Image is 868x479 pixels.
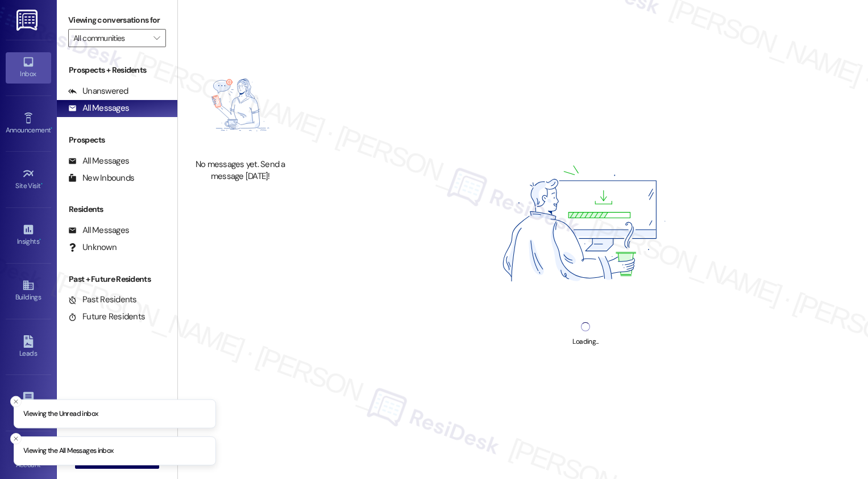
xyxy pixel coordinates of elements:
[6,52,51,83] a: Inbox
[190,57,290,153] img: empty-state
[68,11,166,29] label: Viewing conversations for
[68,241,117,253] div: Unknown
[57,203,177,215] div: Residents
[68,311,145,323] div: Future Residents
[153,34,160,43] i: 
[68,224,129,236] div: All Messages
[6,164,51,195] a: Site Visit •
[10,395,22,407] button: Close toast
[6,276,51,306] a: Buildings
[57,273,177,285] div: Past + Future Residents
[6,220,51,251] a: Insights •
[57,64,177,76] div: Prospects + Residents
[572,336,598,348] div: Loading...
[6,388,51,418] a: Templates •
[68,85,128,97] div: Unanswered
[6,332,51,363] a: Leads
[57,134,177,146] div: Prospects
[68,172,134,184] div: New Inbounds
[39,236,41,244] span: •
[23,409,98,419] p: Viewing the Unread inbox
[16,10,40,31] img: ResiDesk Logo
[51,124,52,132] span: •
[41,180,43,188] span: •
[68,102,129,114] div: All Messages
[68,155,129,167] div: All Messages
[6,443,51,474] a: Account
[68,294,137,306] div: Past Residents
[73,29,148,47] input: All communities
[23,446,114,456] p: Viewing the All Messages inbox
[10,433,22,444] button: Close toast
[190,159,290,183] div: No messages yet. Send a message [DATE]!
